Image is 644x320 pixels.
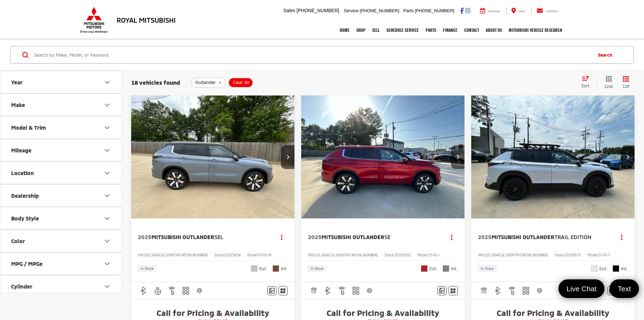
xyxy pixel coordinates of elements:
[215,253,224,257] span: Stock:
[465,8,470,13] a: Instagram: Click to visit our Instagram page
[0,185,122,207] button: DealershipDealership
[301,95,465,219] img: 2025 Mitsubishi Outlander SE
[443,265,449,272] span: Light Gray
[308,308,458,318] span: Call for Pricing & Availability
[546,10,558,13] span: Contact
[353,22,369,39] a: Shop
[482,22,505,39] a: About Us
[588,253,598,257] span: Model:
[336,22,353,39] a: Home
[369,22,383,39] a: Sell
[555,253,565,257] span: Stock:
[308,234,321,240] span: 2025
[471,95,635,219] img: 2025 Mitsubishi Outlander Trail Edition
[581,83,590,88] span: Sort
[138,253,144,257] span: VIN:
[103,282,111,291] div: Cylinder
[117,16,176,24] h3: Royal Mitsubishi
[228,78,253,88] button: Clear All
[151,234,214,240] span: Mitsubishi Outlander
[439,288,445,294] img: Comments
[471,95,635,218] a: 2025 Mitsubishi Outlander Trail Edition2025 Mitsubishi Outlander Trail Edition2025 Mitsubishi Out...
[11,260,43,267] div: MPG / MPGe
[418,253,428,257] span: Model:
[11,124,46,131] div: Model & Trim
[451,265,458,272] span: Int.
[422,22,439,39] a: Parts: Opens in a new tab
[492,234,554,240] span: Mitsubishi Outlander
[281,234,282,240] span: dropdown dots
[618,76,635,89] button: List View
[395,253,411,257] span: SZ025702
[488,10,500,13] span: Service
[565,253,581,257] span: SZ039575
[324,286,332,295] img: Bluetooth®
[79,7,109,33] img: Mitsubishi
[437,286,447,295] button: Comments
[308,233,439,241] a: 2025Mitsubishi OutlanderSE
[481,267,494,270] span: In Stock
[479,286,488,295] img: Adaptive Cruise Control
[191,78,226,88] button: remove Outlander
[308,253,314,257] span: VIN:
[478,233,609,241] a: 2025Mitsubishi OutlanderTrail Edition
[11,192,39,199] div: Dealership
[0,139,122,161] button: MileageMileage
[103,237,111,245] div: Color
[269,288,275,294] img: Comments
[259,265,267,272] span: Ext.
[283,8,295,13] span: Sales
[0,71,122,93] button: YearYear
[607,286,617,295] button: Comments
[168,286,176,295] img: Remote Start
[403,8,413,13] span: Parts
[478,308,628,318] span: Call for Pricing & Availability
[194,283,206,298] button: View Disclaimer
[614,284,634,293] span: Text
[531,7,564,14] a: Contact
[11,215,39,221] div: Body Style
[609,288,615,294] img: Comments
[429,265,437,272] span: Ext.
[138,233,269,241] a: 2025Mitsubishi OutlanderSEL
[0,230,122,252] button: ColorColor
[309,286,318,295] img: Adaptive Cruise Control
[591,265,598,272] span: White Diamond/Black Roof
[131,95,295,218] a: 2025 Mitsubishi Outlander SEL2025 Mitsubishi Outlander SEL2025 Mitsubishi Outlander SEL2025 Mitsu...
[103,169,111,177] div: Location
[449,286,458,295] button: Window Sticker
[11,238,25,244] div: Color
[138,234,151,240] span: 2025
[311,267,324,270] span: In Stock
[0,275,122,297] button: CylinderCylinder
[591,46,622,63] button: Search
[214,234,223,240] span: SEL
[272,265,279,272] span: Brick Brown
[451,145,464,169] button: Next image
[233,80,249,85] span: Clear All
[11,170,34,176] div: Location
[597,76,618,89] button: Grid View
[344,8,358,13] span: Service
[103,146,111,154] div: Mileage
[623,83,629,89] span: List
[33,47,591,63] form: Search by Make, Model, or Keyword
[338,286,346,295] img: Remote Start
[224,253,241,257] span: SZ023634
[613,265,619,272] span: Black
[519,10,525,13] span: Map
[258,253,271,257] span: OT45-M
[281,265,288,272] span: Int.
[471,95,635,218] div: 2025 Mitsubishi Outlander Trail Edition 0
[0,207,122,229] button: Body StyleBody Style
[534,283,546,298] button: View Disclaimer
[446,231,458,243] button: Actions
[0,253,122,275] button: MPG / MPGeMPG / MPGe
[314,253,378,257] span: [US_VEHICLE_IDENTIFICATION_NUMBER]
[301,95,465,218] a: 2025 Mitsubishi Outlander SE2025 Mitsubishi Outlander SE2025 Mitsubishi Outlander SE2025 Mitsubis...
[139,286,148,295] img: Bluetooth®
[251,265,258,272] span: Moonstone Gray Metallic/Black Roof
[428,253,439,257] span: OT45-I
[11,283,32,290] div: Cylinder
[103,214,111,222] div: Body Style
